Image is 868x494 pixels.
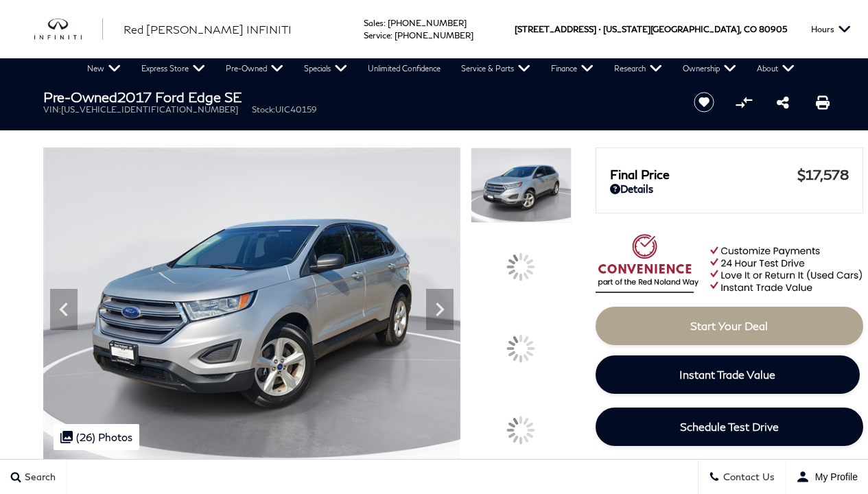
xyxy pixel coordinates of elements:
[43,148,461,460] img: Used 2017 Ingot Silver Ford SE image 1
[364,30,390,40] span: Service
[43,104,61,115] span: VIN:
[777,94,789,110] a: Share this Pre-Owned 2017 Ford Edge SE
[471,148,571,223] img: Used 2017 Ingot Silver Ford SE image 1
[596,307,863,345] a: Start Your Deal
[364,18,384,28] span: Sales
[672,58,747,79] a: Ownership
[596,355,860,394] a: Instant Trade Value
[388,18,467,28] a: [PHONE_NUMBER]
[720,471,775,483] span: Contact Us
[34,19,103,40] img: INFINITI
[43,89,117,105] strong: Pre-Owned
[124,23,292,36] span: Red [PERSON_NAME] INFINITI
[34,19,103,40] a: infiniti
[77,58,131,79] a: New
[77,58,805,79] nav: Main Navigation
[596,408,863,446] a: Schedule Test Drive
[541,58,604,79] a: Finance
[451,58,541,79] a: Service & Parts
[610,166,849,183] a: Final Price $17,578
[357,58,451,79] a: Unlimited Confidence
[734,92,754,113] button: Compare vehicle
[604,58,672,79] a: Research
[275,104,317,115] span: UIC40159
[384,18,386,28] span: :
[786,460,868,494] button: user-profile-menu
[610,183,849,195] a: Details
[797,166,849,183] span: $17,578
[690,319,768,332] span: Start Your Deal
[131,58,215,79] a: Express Store
[689,91,719,113] button: Save vehicle
[679,368,775,381] span: Instant Trade Value
[252,104,275,115] span: Stock:
[215,58,294,79] a: Pre-Owned
[747,58,805,79] a: About
[54,424,139,450] div: (26) Photos
[680,420,779,433] span: Schedule Test Drive
[390,30,392,40] span: :
[816,94,830,110] a: Print this Pre-Owned 2017 Ford Edge SE
[395,30,473,40] a: [PHONE_NUMBER]
[124,21,292,38] a: Red [PERSON_NAME] INFINITI
[810,471,858,482] span: My Profile
[610,167,797,182] span: Final Price
[21,471,56,483] span: Search
[294,58,357,79] a: Specials
[43,89,671,104] h1: 2017 Ford Edge SE
[515,24,787,34] a: [STREET_ADDRESS] • [US_STATE][GEOGRAPHIC_DATA], CO 80905
[61,104,238,115] span: [US_VEHICLE_IDENTIFICATION_NUMBER]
